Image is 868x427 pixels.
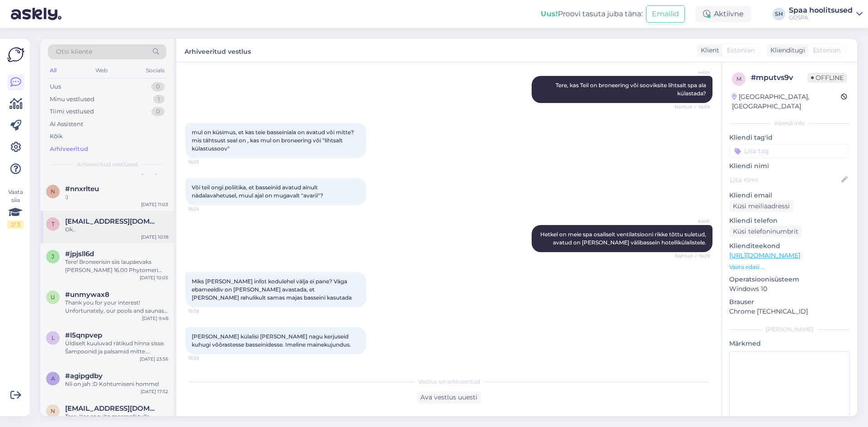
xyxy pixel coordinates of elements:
[541,9,558,18] b: Uus!
[192,184,323,199] span: Või teil ongi poliitika, et basseinid avatud ainult nädalavahetusel, muul ajal on mugavalt "avarii"?
[773,8,785,20] div: SH
[727,46,755,55] span: Estonian
[65,185,99,193] span: #nnxrlteu
[188,159,222,165] span: 16:23
[184,44,251,56] label: Arhiveeritud vestlus
[192,129,355,152] span: mul on küsimus, et kas teie basseiniala on avatud või mitte? mis tähtsust seal on , kas mul on br...
[144,65,166,76] div: Socials
[807,73,847,83] span: Offline
[51,375,55,382] span: a
[192,333,351,348] span: [PERSON_NAME] külalisi [PERSON_NAME] nagu kerjuseid kuhugi võõrastesse basseinidesse. Imeline mai...
[646,5,685,23] button: Emailid
[729,225,802,238] div: Küsi telefoninumbrit
[729,307,850,316] p: Chrome [TECHNICAL_ID]
[56,47,92,56] span: Otsi kliente
[729,241,850,251] p: Klienditeekond
[676,69,710,75] span: Keidi
[540,231,708,246] span: Hetkel on meie spa osaliselt ventilatsiooni rikke tõttu suletud, avatud on [PERSON_NAME] välibass...
[142,315,168,322] div: [DATE] 9:48
[65,193,168,201] div: :)
[729,133,850,142] p: Kliendi tag'id
[192,278,352,301] span: Miks [PERSON_NAME] infot kodulehel välja ei pane? Väga ebameeldiv on [PERSON_NAME] avastada, et [...
[94,65,109,76] div: Web
[418,378,480,386] span: Vestlus on arhiveeritud
[51,294,55,300] span: u
[188,308,222,314] span: 16:38
[50,82,61,91] div: Uus
[7,46,24,63] img: Askly Logo
[52,334,55,341] span: l
[736,75,741,82] span: m
[729,200,793,212] div: Küsi meiliaadressi
[65,258,168,274] div: Tere! Broneerisin siis laupäevaks [PERSON_NAME] 16.00 Phytomeri kehahoolitsuse.
[65,380,168,388] div: Nii on jah :D Kohtumiseni homme!
[417,391,481,404] div: Ava vestlus uuesti
[729,339,850,348] p: Märkmed
[789,7,863,21] a: Spaa hoolitsusedGOSPA
[50,120,83,129] div: AI Assistent
[188,206,222,212] span: 16:24
[65,404,159,413] span: noblackholes@yahoo.com
[65,331,102,339] span: #l5qnpvep
[65,250,94,258] span: #jpjsll6d
[51,408,55,414] span: n
[541,9,642,19] div: Proovi tasuta juba täna:
[65,291,109,299] span: #unmywax8
[729,191,850,200] p: Kliendi email
[789,14,853,21] div: GOSPA
[675,253,710,259] span: Nähtud ✓ 16:29
[729,119,850,127] div: Kliendi info
[50,107,94,116] div: Tiimi vestlused
[730,175,840,185] input: Lisa nimi
[729,275,850,284] p: Operatsioonisüsteem
[65,217,159,225] span: townesd@hotmail.com
[789,7,853,14] div: Spaa hoolitsused
[65,339,168,356] div: Üldiselt kuuluvad rätikud hinna sisse. Šampoonid ja palsamid mitte. Homme aga on suure tõenäosuse...
[141,234,168,240] div: [DATE] 10:18
[77,160,138,169] span: Arhiveeritud vestlused
[556,82,708,97] span: Tere, kas Teil on broneering või sooviksite lihtsalt spa ala külastada?
[751,72,807,83] div: # mputvs9v
[729,325,850,333] div: [PERSON_NAME]
[65,225,168,234] div: Ok..
[48,65,58,76] div: All
[151,82,165,91] div: 0
[767,46,805,55] div: Klienditugi
[729,284,850,294] p: Windows 10
[729,144,850,158] input: Lisa tag
[696,6,751,22] div: Aktiivne
[50,95,94,104] div: Minu vestlused
[65,372,103,380] span: #agipgdby
[52,253,54,260] span: j
[51,188,55,195] span: n
[141,388,168,395] div: [DATE] 17:52
[188,355,222,361] span: 16:39
[140,356,168,362] div: [DATE] 23:56
[729,216,850,225] p: Kliendi telefon
[676,218,710,225] span: Keidi
[50,132,63,141] div: Kõik
[729,161,850,171] p: Kliendi nimi
[675,103,710,110] span: Nähtud ✓ 16:09
[729,297,850,307] p: Brauser
[140,274,168,281] div: [DATE] 10:05
[697,46,719,55] div: Klient
[52,221,55,227] span: t
[50,145,88,154] div: Arhiveeritud
[813,46,840,55] span: Estonian
[729,263,850,271] p: Vaata edasi ...
[141,201,168,208] div: [DATE] 11:03
[153,95,165,104] div: 1
[151,107,165,116] div: 0
[729,251,800,259] a: [URL][DOMAIN_NAME]
[7,221,24,229] div: 2 / 3
[7,188,24,229] div: Vaata siia
[732,92,841,111] div: [GEOGRAPHIC_DATA], [GEOGRAPHIC_DATA]
[65,299,168,315] div: Thank you for your interest! Unfortunately, our pools and saunas are currently closed due to an u...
